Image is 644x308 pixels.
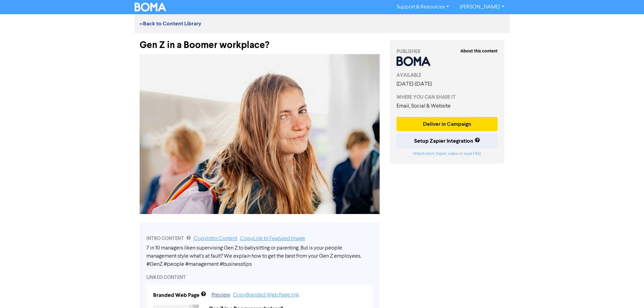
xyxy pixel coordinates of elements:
[212,292,230,298] a: Preview
[397,134,498,148] button: Setup Zapier Integration
[464,152,481,156] a: read FAQ
[233,292,299,298] a: Copy Branded Web Page link
[397,94,498,101] div: WHERE YOU CAN SHARE IT
[454,2,509,13] a: [PERSON_NAME]
[460,48,498,54] strong: About this content
[397,72,498,79] div: AVAILABLE
[397,117,498,131] button: Deliver in Campaign
[397,102,498,110] div: Email, Social & Website
[135,3,166,11] img: BOMA Logo
[146,235,373,243] div: INTRO CONTENT
[146,244,373,268] div: 7 in 10 managers liken supervising Gen Z to babysitting or parenting. But is your people manageme...
[397,151,498,157] div: or
[413,152,458,156] a: Watch short Zapier video
[140,33,380,51] div: Gen Z in a Boomer workplace?
[397,80,498,88] div: [DATE] - [DATE]
[240,236,305,241] a: Copy Link to Featured Image
[397,48,498,55] div: PUBLISHER
[194,236,237,241] a: Copy Intro Content
[153,291,199,299] div: Branded Web Page
[140,20,201,27] a: <<Back to Content Library
[391,2,454,13] a: Support & Resources
[559,235,644,308] iframe: Chat Widget
[146,274,373,281] div: LINKED CONTENT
